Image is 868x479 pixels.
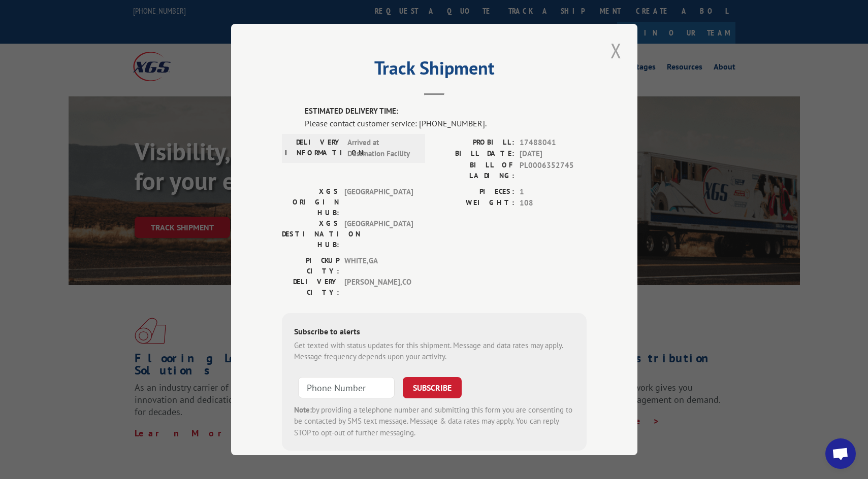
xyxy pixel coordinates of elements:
label: WEIGHT: [434,197,515,209]
span: 108 [520,197,587,209]
label: ESTIMATED DELIVERY TIME: [305,106,587,117]
span: 17488041 [520,137,587,149]
span: [GEOGRAPHIC_DATA] [344,186,413,218]
input: Phone Number [298,377,395,398]
button: SUBSCRIBE [403,377,462,398]
label: DELIVERY INFORMATION: [285,137,342,160]
span: [PERSON_NAME] , CO [344,277,413,298]
label: DELIVERY CITY: [282,277,339,298]
div: Please contact customer service: [PHONE_NUMBER]. [305,117,587,129]
div: Get texted with status updates for this shipment. Message and data rates may apply. Message frequ... [294,340,574,363]
span: [DATE] [520,148,587,160]
a: Open chat [825,438,856,469]
button: Close modal [607,37,625,64]
label: BILL OF LADING: [434,160,515,181]
label: PIECES: [434,186,515,198]
span: PL0006352745 [520,160,587,181]
label: PROBILL: [434,137,515,149]
span: WHITE , GA [344,255,413,277]
div: Subscribe to alerts [294,325,574,340]
span: [GEOGRAPHIC_DATA] [344,218,413,250]
h2: Track Shipment [282,61,587,80]
span: Arrived at Destination Facility [347,137,416,160]
div: by providing a telephone number and submitting this form you are consenting to be contacted by SM... [294,404,574,439]
strong: Note: [294,405,312,415]
label: XGS DESTINATION HUB: [282,218,339,250]
label: XGS ORIGIN HUB: [282,186,339,218]
label: PICKUP CITY: [282,255,339,277]
label: BILL DATE: [434,148,515,160]
span: 1 [520,186,587,198]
